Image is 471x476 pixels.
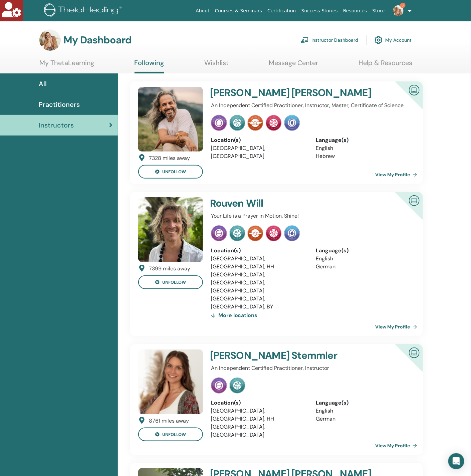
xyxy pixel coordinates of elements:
[316,144,411,152] li: English
[385,192,423,230] div: Certified Online Instructor
[316,263,411,271] li: German
[210,87,377,99] h4: [PERSON_NAME] [PERSON_NAME]
[316,399,411,407] div: Language(s)
[39,29,61,51] img: default.jpg
[39,59,94,72] a: My ThetaLearning
[39,99,80,109] span: Practitioners
[138,349,203,414] img: default.jpg
[211,399,306,407] div: Location(s)
[211,144,306,160] li: [GEOGRAPHIC_DATA], [GEOGRAPHIC_DATA]
[265,5,298,17] a: Certification
[406,82,422,97] img: Certified Online Instructor
[316,255,411,263] li: English
[400,3,406,8] span: 8
[211,295,306,311] li: [GEOGRAPHIC_DATA], [GEOGRAPHIC_DATA], BY
[63,34,132,46] h3: My Dashboard
[211,423,306,439] li: [GEOGRAPHIC_DATA], [GEOGRAPHIC_DATA]
[269,59,318,72] a: Message Center
[44,3,124,18] img: logo.png
[375,33,412,47] a: My Account
[316,136,411,144] div: Language(s)
[204,59,229,72] a: Wishlist
[138,428,203,441] button: unfollow
[39,120,74,130] span: Instructors
[375,34,383,46] img: cog.svg
[138,275,203,289] button: unfollow
[212,5,265,17] a: Courses & Seminars
[211,271,306,295] li: [GEOGRAPHIC_DATA], [GEOGRAPHIC_DATA], [GEOGRAPHIC_DATA]
[211,255,306,271] li: [GEOGRAPHIC_DATA], [GEOGRAPHIC_DATA], HH
[211,136,306,144] div: Location(s)
[138,197,203,262] img: default.jpg
[340,5,370,17] a: Resources
[375,320,420,333] a: View My Profile
[359,59,412,72] a: Help & Resources
[210,197,377,209] h4: Rouven Will
[406,345,422,360] img: Certified Online Instructor
[149,154,190,162] div: 7328 miles away
[316,407,411,415] li: English
[211,101,411,109] p: An Independent Certified Practitioner, Instructor, Master, Certificate of Science
[138,165,203,179] button: unfollow
[316,247,411,255] div: Language(s)
[299,5,340,17] a: Success Stories
[149,417,189,425] div: 8761 miles away
[393,5,404,16] img: default.jpg
[135,59,164,73] a: Following
[211,212,411,220] p: Your Life is a Prayer in Motion. Shine!
[370,5,388,17] a: Store
[406,193,422,208] img: Certified Online Instructor
[193,5,212,17] a: About
[211,364,411,372] p: An Independent Certified Practitioner, Instructor
[316,152,411,160] li: Hebrew
[316,415,411,423] li: German
[39,79,47,89] span: All
[301,37,309,43] img: chalkboard-teacher.svg
[385,344,423,383] div: Certified Online Instructor
[149,265,190,273] div: 7399 miles away
[375,168,420,181] a: View My Profile
[210,349,377,362] h4: [PERSON_NAME] Stemmler
[375,439,420,452] a: View My Profile
[211,407,306,423] li: [GEOGRAPHIC_DATA], [GEOGRAPHIC_DATA], HH
[385,81,423,120] div: Certified Online Instructor
[211,311,258,320] div: More locations
[301,33,358,47] a: Instructor Dashboard
[138,87,203,152] img: default.jpg
[448,453,464,469] div: Open Intercom Messenger
[211,247,306,255] div: Location(s)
